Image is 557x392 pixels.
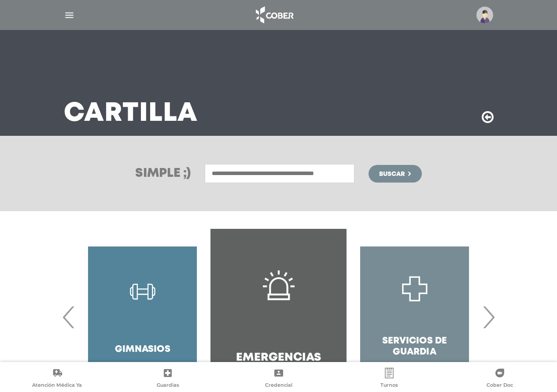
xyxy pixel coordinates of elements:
a: Turnos [334,368,444,390]
h3: Cartilla [64,102,198,125]
span: Turnos [380,382,398,390]
h3: Simple ;) [135,168,191,180]
span: Next [480,293,497,341]
span: Guardias [157,382,179,390]
button: Buscar [369,165,421,183]
img: logo_cober_home-white.png [251,4,297,26]
span: Cober Doc [487,382,513,390]
h4: Emergencias [236,351,321,365]
img: profile-placeholder.svg [476,7,493,23]
span: Credencial [265,382,292,390]
a: Credencial [223,368,334,390]
span: Previous [60,293,77,341]
img: Cober_menu-lines-white.svg [64,10,75,21]
a: Guardias [112,368,223,390]
a: Atención Médica Ya [2,368,112,390]
span: Buscar [379,171,405,177]
span: Atención Médica Ya [32,382,82,390]
a: Cober Doc [445,368,555,390]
